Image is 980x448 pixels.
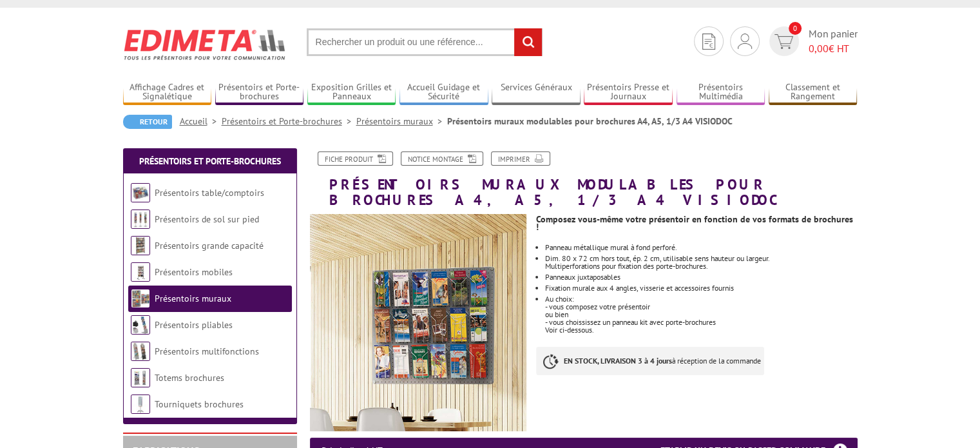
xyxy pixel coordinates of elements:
[536,213,853,233] strong: Composez vous-même votre présentoir en fonction de vos formats de brochures !
[131,262,150,282] img: Présentoirs mobiles
[545,244,857,251] li: Panneau métallique mural à fond perforé.
[545,326,857,334] p: Voir ci-dessous.
[222,115,356,127] a: Présentoirs et Porte-brochures
[131,236,150,255] img: Présentoirs grande capacité
[545,273,857,281] li: Panneaux juxtaposables
[155,240,264,251] a: Présentoirs grande capacité
[809,26,858,56] span: Mon panier
[447,115,733,128] li: Présentoirs muraux modulables pour brochures A4, A5, 1/3 A4 VISIODOC
[809,41,858,56] span: € HT
[809,42,829,55] span: 0,00
[545,255,857,270] li: Dim. 80 x 72 cm hors tout, ép. 2 cm, utilisable sens hauteur ou largeur.
[123,82,212,103] a: Affichage Cadres et Signalétique
[131,315,150,335] img: Présentoirs pliables
[545,295,857,326] p: Au choix: - vous composez votre présentoir ou bien - vous choississez un panneau kit avec porte-b...
[766,26,858,56] a: devis rapide 0 Mon panier 0,00€ HT
[123,21,287,68] img: Edimeta
[536,347,764,375] p: à réception de la commande
[564,356,672,365] strong: EN STOCK, LIVRAISON 3 à 4 jours
[155,398,244,410] a: Tourniquets brochures
[307,28,543,56] input: Rechercher un produit ou une référence...
[789,22,802,35] span: 0
[131,368,150,387] img: Totems brochures
[131,209,150,229] img: Présentoirs de sol sur pied
[545,284,857,292] li: Fixation murale aux 4 angles, visserie et accessoires fournis
[131,289,150,308] img: Présentoirs muraux
[155,187,264,199] a: Présentoirs table/comptoirs
[139,155,281,167] a: Présentoirs et Porte-brochures
[491,151,550,166] a: Imprimer
[307,82,396,103] a: Exposition Grilles et Panneaux
[155,319,233,331] a: Présentoirs pliables
[738,34,752,49] img: devis rapide
[769,82,858,103] a: Classement et Rangement
[401,151,483,166] a: Notice Montage
[677,82,765,103] a: Présentoirs Multimédia
[584,82,673,103] a: Présentoirs Presse et Journaux
[155,293,231,304] a: Présentoirs muraux
[131,183,150,202] img: Présentoirs table/comptoirs
[180,115,222,127] a: Accueil
[514,28,542,56] input: rechercher
[215,82,304,103] a: Présentoirs et Porte-brochures
[774,34,793,49] img: devis rapide
[131,394,150,414] img: Tourniquets brochures
[310,214,527,431] img: presentoirs_muraux_modulables_brochures_216487_216490_216489_216488.jpg
[702,34,715,50] img: devis rapide
[155,372,224,384] a: Totems brochures
[399,82,488,103] a: Accueil Guidage et Sécurité
[545,262,857,270] div: Multiperforations pour fixation des porte-brochures.
[155,213,259,225] a: Présentoirs de sol sur pied
[155,266,233,278] a: Présentoirs mobiles
[155,346,259,357] a: Présentoirs multifonctions
[300,151,867,208] h1: Présentoirs muraux modulables pour brochures A4, A5, 1/3 A4 VISIODOC
[131,342,150,361] img: Présentoirs multifonctions
[318,151,393,166] a: Fiche produit
[123,115,172,129] a: Retour
[356,115,447,127] a: Présentoirs muraux
[492,82,581,103] a: Services Généraux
